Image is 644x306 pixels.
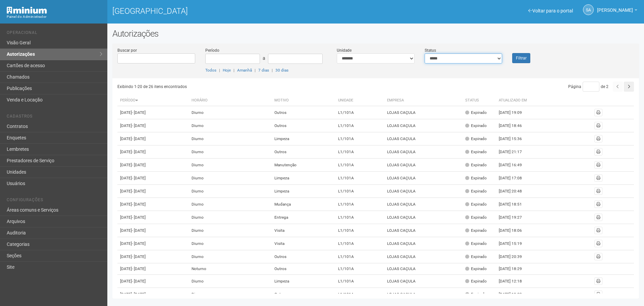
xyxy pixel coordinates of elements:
[272,250,335,263] td: Outros
[465,292,487,297] div: Expirado
[117,132,189,145] td: [DATE]
[272,288,335,301] td: Outros
[132,266,146,271] span: - [DATE]
[335,159,384,172] td: L1/101A
[465,149,487,155] div: Expirado
[496,263,533,275] td: [DATE] 18:29
[272,68,273,73] span: |
[335,198,384,211] td: L1/101A
[132,215,146,220] span: - [DATE]
[132,110,146,115] span: - [DATE]
[465,278,487,284] div: Expirado
[384,250,463,263] td: LOJAS CAÇULA
[384,224,463,237] td: LOJAS CAÇULA
[117,106,189,119] td: [DATE]
[117,263,189,275] td: [DATE]
[465,202,487,207] div: Expirado
[465,110,487,116] div: Expirado
[7,7,47,14] img: Minium
[189,198,272,211] td: Diurno
[223,68,231,73] a: Hoje
[272,106,335,119] td: Outros
[272,211,335,224] td: Entrega
[512,53,530,63] button: Filtrar
[335,119,384,132] td: L1/101A
[189,185,272,198] td: Diurno
[496,159,533,172] td: [DATE] 16:49
[496,198,533,211] td: [DATE] 18:51
[384,185,463,198] td: LOJAS CAÇULA
[384,263,463,275] td: LOJAS CAÇULA
[272,95,335,106] th: Motivo
[189,95,272,106] th: Horário
[117,211,189,224] td: [DATE]
[384,211,463,224] td: LOJAS CAÇULA
[528,8,573,13] a: Voltar para o portal
[597,1,633,13] span: Silvio Anjos
[496,288,533,301] td: [DATE] 13:03
[384,198,463,211] td: LOJAS CAÇULA
[132,189,146,193] span: - [DATE]
[465,123,487,129] div: Expirado
[465,228,487,233] div: Expirado
[337,47,352,53] label: Unidade
[465,136,487,142] div: Expirado
[272,159,335,172] td: Manutenção
[272,172,335,185] td: Limpeza
[189,224,272,237] td: Diurno
[465,162,487,168] div: Expirado
[189,263,272,275] td: Noturno
[465,254,487,260] div: Expirado
[272,145,335,159] td: Outros
[189,159,272,172] td: Diurno
[117,237,189,250] td: [DATE]
[384,172,463,185] td: LOJAS CAÇULA
[189,275,272,288] td: Diurno
[132,163,146,167] span: - [DATE]
[335,145,384,159] td: L1/101A
[425,47,436,53] label: Status
[496,185,533,198] td: [DATE] 20:48
[496,106,533,119] td: [DATE] 19:09
[496,145,533,159] td: [DATE] 21:17
[189,288,272,301] td: Diurno
[205,68,216,73] a: Todos
[272,224,335,237] td: Visita
[335,224,384,237] td: L1/101A
[335,250,384,263] td: L1/101A
[465,241,487,247] div: Expirado
[117,159,189,172] td: [DATE]
[132,254,146,259] span: - [DATE]
[219,68,220,73] span: |
[233,68,234,73] span: |
[117,119,189,132] td: [DATE]
[117,288,189,301] td: [DATE]
[132,279,146,283] span: - [DATE]
[568,84,608,89] span: Página de 2
[117,95,189,106] th: Período
[384,95,463,106] th: Empresa
[335,185,384,198] td: L1/101A
[117,185,189,198] td: [DATE]
[335,288,384,301] td: L1/101A
[189,119,272,132] td: Diurno
[272,263,335,275] td: Outros
[189,132,272,145] td: Diurno
[117,47,137,53] label: Buscar por
[496,95,533,106] th: Atualizado em
[132,176,146,180] span: - [DATE]
[189,145,272,159] td: Diurno
[335,172,384,185] td: L1/101A
[463,95,496,106] th: Status
[335,106,384,119] td: L1/101A
[117,172,189,185] td: [DATE]
[335,132,384,145] td: L1/101A
[117,145,189,159] td: [DATE]
[384,106,463,119] td: LOJAS CAÇULA
[335,237,384,250] td: L1/101A
[496,237,533,250] td: [DATE] 15:19
[7,198,102,205] li: Configurações
[132,228,146,233] span: - [DATE]
[335,95,384,106] th: Unidade
[117,82,376,92] div: Exibindo 1-20 de 26 itens encontrados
